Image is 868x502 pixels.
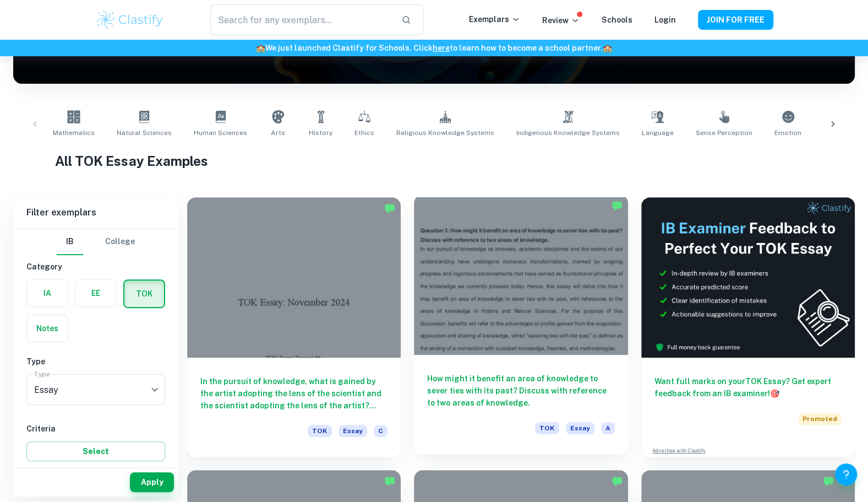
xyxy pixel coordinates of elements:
[823,476,834,487] img: Marked
[652,447,706,455] a: Advertise with Clastify
[95,9,165,31] img: Clastify logo
[308,425,332,437] span: TOK
[641,197,855,457] a: Want full marks on yourTOK Essay? Get expert feedback from an IB examiner!PromotedAdvertise with ...
[2,42,866,54] h6: We just launched Clastify for Schools. Click to learn how to become a school partner.
[271,128,285,138] span: Arts
[130,472,174,492] button: Apply
[57,229,83,255] button: IB
[566,422,594,434] span: Essay
[427,373,614,409] h6: How might it benefit an area of knowledge to sever ties with its past? Discuss with reference to ...
[641,197,855,358] img: Thumbnail
[774,128,801,138] span: Emotion
[354,128,374,138] span: Ethics
[117,128,172,138] span: Natural Sciences
[105,229,135,255] button: College
[642,128,674,138] span: Language
[26,355,165,368] h6: Type
[27,280,68,306] button: IA
[654,15,676,24] a: Login
[13,197,178,228] h6: Filter exemplars
[200,375,387,412] h6: In the pursuit of knowledge, what is gained by the artist adopting the lens of the scientist and ...
[27,315,68,342] button: Notes
[469,13,520,25] p: Exemplars
[384,476,395,487] img: Marked
[602,15,632,24] a: Schools
[339,425,367,437] span: Essay
[601,422,615,434] span: A
[798,413,842,425] span: Promoted
[26,423,165,435] h6: Criteria
[53,128,95,138] span: Mathematics
[612,476,623,487] img: Marked
[696,128,752,138] span: Sense Perception
[309,128,332,138] span: History
[55,151,812,171] h1: All TOK Essay Examples
[26,261,165,273] h6: Category
[75,280,116,306] button: EE
[124,280,164,307] button: TOK
[374,425,387,437] span: C
[612,200,623,211] img: Marked
[770,389,779,398] span: 🎯
[603,44,612,52] span: 🏫
[396,128,494,138] span: Religious Knowledge Systems
[414,197,627,457] a: How might it benefit an area of knowledge to sever ties with its past? Discuss with reference to ...
[384,203,395,214] img: Marked
[34,369,50,379] label: Type
[187,197,401,457] a: In the pursuit of knowledge, what is gained by the artist adopting the lens of the scientist and ...
[256,44,265,52] span: 🏫
[542,14,580,26] p: Review
[835,463,857,485] button: Help and Feedback
[535,422,559,434] span: TOK
[26,374,165,405] div: Essay
[516,128,620,138] span: Indigenous Knowledge Systems
[698,10,773,30] button: JOIN FOR FREE
[210,4,392,35] input: Search for any exemplars...
[26,441,165,461] button: Select
[433,44,450,52] a: here
[194,128,247,138] span: Human Sciences
[654,375,842,400] h6: Want full marks on your TOK Essay ? Get expert feedback from an IB examiner!
[57,229,135,255] div: Filter type choice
